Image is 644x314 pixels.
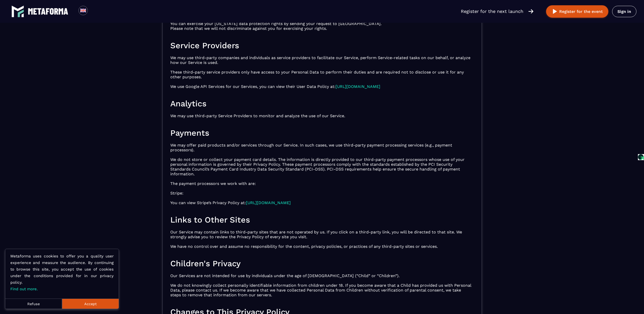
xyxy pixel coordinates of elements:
p: You can view Stripe’s Privacy Policy at: [170,200,474,205]
a: [URL][DOMAIN_NAME] [246,200,291,205]
p: We do not knowingly collect personally identifiable information from children under 18. If you be... [170,283,474,297]
p: You can exercise your [US_STATE] data protection rights by sending your request to [GEOGRAPHIC_DA... [170,21,474,26]
img: play [552,8,558,15]
a: [URL][DOMAIN_NAME] [336,84,380,89]
h2: Payments [170,128,474,138]
h2: Service Providers [170,40,474,51]
p: Our Service may contain links to third-party sites that are not operated by us. If you click on a... [170,230,474,239]
button: Register for the event [546,5,608,18]
button: Refuse [5,299,62,309]
img: logo [28,8,68,15]
p: Register for the next launch [461,8,523,15]
p: We may use third-party companies and individuals as service providers to facilitate our Service, ... [170,55,474,65]
img: en [80,7,86,14]
p: We do not store or collect your payment card details. The information is directly provided to our... [170,157,474,176]
input: Search for option [92,8,96,14]
button: Accept [62,299,119,309]
img: arrow-right [528,9,533,14]
p: Please note that we will not discriminate against you for exercising your rights. [170,26,474,31]
p: We may use third-party Service Providers to monitor and analyze the use of our Service. [170,113,474,118]
p: These third-party service providers only have access to your Personal Data to perform their dutie... [170,70,474,79]
p: Metaforma uses cookies to offer you a quality user experience and measure the audience. By contin... [10,253,114,292]
a: Sign in [612,6,636,17]
div: Search for option [88,6,100,17]
h2: Children's Privacy [170,258,474,269]
p: The payment processors we work with are: [170,181,474,186]
a: Find out more. [10,287,38,291]
p: We may offer paid products and/or services through our Service. In such cases, we use third-party... [170,143,474,152]
p: Stripe: [170,191,474,196]
h2: Links to Other Sites [170,215,474,225]
h2: Analytics [170,99,474,109]
p: Our Services are not intended for use by individuals under the age of [DEMOGRAPHIC_DATA] (“Child”... [170,273,474,278]
p: We have no control over and assume no responsibility for the content, privacy policies, or practi... [170,244,474,249]
img: logo [11,5,24,18]
p: We use Google API Services for our Services, you can view their User Data Policy at: [170,84,474,89]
